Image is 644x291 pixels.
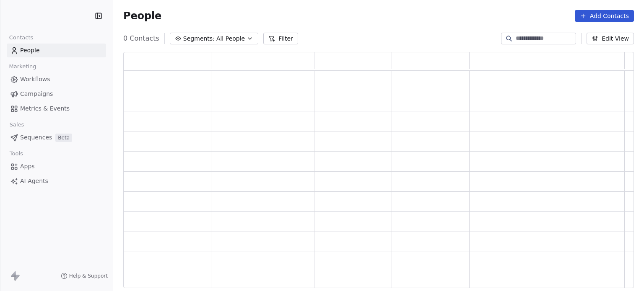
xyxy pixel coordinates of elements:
span: Apps [20,162,35,171]
span: Sequences [20,133,52,142]
span: Sales [6,118,28,131]
span: Campaigns [20,90,53,98]
span: 0 Contacts [123,33,159,44]
span: Segments: [183,34,215,43]
a: Campaigns [7,87,106,101]
span: People [123,10,161,22]
span: Marketing [5,60,40,73]
span: Metrics & Events [20,104,70,113]
a: Metrics & Events [7,102,106,116]
a: AI Agents [7,174,106,188]
a: Help & Support [61,273,108,279]
a: SequencesBeta [7,131,106,144]
span: Help & Support [69,273,108,279]
span: All People [216,34,245,43]
button: Edit View [587,33,634,44]
span: Workflows [20,75,50,84]
span: Tools [6,147,26,160]
a: Workflows [7,72,106,86]
span: People [20,46,40,55]
a: Apps [7,160,106,173]
span: AI Agents [20,177,48,185]
button: Filter [263,33,298,44]
button: Add Contacts [575,10,634,22]
a: People [7,44,106,57]
span: Beta [55,134,72,142]
span: Contacts [5,31,37,44]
